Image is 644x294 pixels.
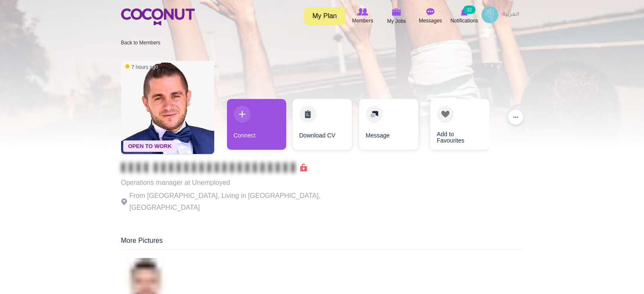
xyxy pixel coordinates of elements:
[121,236,523,250] div: More Pictures
[121,8,195,25] img: Home
[227,99,286,150] a: Connect
[426,8,435,16] img: Messages
[419,16,442,25] span: Messages
[121,40,160,46] a: Back to Members
[380,6,414,26] a: My Jobs My Jobs
[508,110,523,125] button: ...
[121,163,307,172] span: Connect to Unlock the Profile
[430,99,489,150] a: Add to Favourites
[392,8,401,16] img: My Jobs
[463,5,475,14] small: 32
[121,190,354,214] p: From [GEOGRAPHIC_DATA], Living in [GEOGRAPHIC_DATA], [GEOGRAPHIC_DATA]
[293,99,352,154] div: 2 / 4
[304,7,345,25] a: My Plan
[346,6,380,26] a: Browse Members Members
[123,140,177,152] span: Open To Work
[414,6,448,26] a: Messages Messages
[448,6,481,26] a: Notifications Notifications 32
[461,8,468,16] img: Notifications
[424,99,483,154] div: 4 / 4
[227,99,286,154] div: 1 / 4
[451,16,478,25] span: Notifications
[293,99,352,150] a: Download CV
[352,16,373,25] span: Members
[357,8,368,16] img: Browse Members
[358,99,417,154] div: 3 / 4
[387,17,406,25] span: My Jobs
[498,6,523,23] a: العربية
[121,177,354,189] p: Operations manager at Unemployed
[359,99,418,150] a: Message
[125,63,158,71] span: 7 hours ago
